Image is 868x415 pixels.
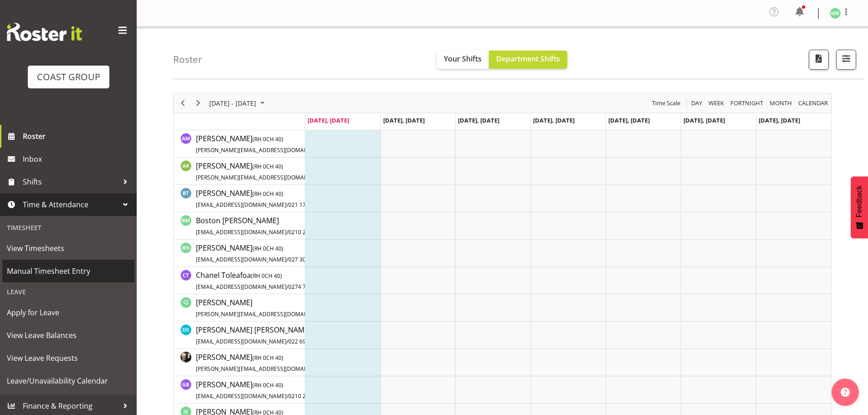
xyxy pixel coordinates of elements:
button: Download a PDF of the roster according to the set date range. [809,50,829,70]
span: [EMAIL_ADDRESS][DOMAIN_NAME] [196,283,287,291]
a: Chanel Toleafoa(RH 0CH 40)[EMAIL_ADDRESS][DOMAIN_NAME]/0274 748 935 [196,270,323,292]
span: Chanel Toleafoa [196,270,323,291]
button: Next [192,97,205,109]
span: [EMAIL_ADDRESS][DOMAIN_NAME] [196,256,287,263]
span: [PERSON_NAME] [PERSON_NAME] [196,325,342,346]
span: [PERSON_NAME][EMAIL_ADDRESS][DOMAIN_NAME] [196,146,329,154]
td: Darren Shiu Lun Lau resource [174,322,305,349]
button: Timeline Day [690,97,704,109]
td: Gene Burton resource [174,376,305,404]
button: Filter Shifts [836,50,856,70]
a: Apply for Leave [2,301,134,324]
span: Your Shifts [444,54,482,64]
a: View Leave Requests [2,347,134,369]
a: View Timesheets [2,237,134,260]
button: Your Shifts [437,51,489,69]
span: Week [708,97,725,109]
span: Inbox [23,152,132,166]
a: Leave/Unavailability Calendar [2,369,134,392]
td: Andrew McFadzean resource [174,130,305,158]
span: [DATE] - [DATE] [208,97,257,109]
span: Month [769,97,793,109]
button: Feedback - Show survey [851,176,868,238]
span: calendar [797,97,829,109]
span: [PERSON_NAME] [196,379,326,400]
span: View Leave Requests [7,351,130,365]
button: Timeline Month [768,97,794,109]
span: [EMAIL_ADDRESS][DOMAIN_NAME] [196,338,287,345]
span: Fortnight [729,97,764,109]
span: Shifts [23,175,118,189]
span: ( CH 40) [252,135,283,143]
span: RH 0 [254,354,266,362]
span: [PERSON_NAME][EMAIL_ADDRESS][DOMAIN_NAME] [196,365,329,373]
a: View Leave Balances [2,324,134,347]
span: [PERSON_NAME] [196,188,323,209]
span: [PERSON_NAME][EMAIL_ADDRESS][DOMAIN_NAME] [196,174,329,181]
span: Finance & Reporting [23,399,118,413]
a: Boston [PERSON_NAME][EMAIL_ADDRESS][DOMAIN_NAME]/0210 289 5915 [196,215,326,237]
span: Boston [PERSON_NAME] [196,215,326,236]
span: RH 0 [254,135,266,143]
span: Manual Timesheet Entry [7,264,130,278]
span: RH 0 [253,272,265,280]
span: [DATE], [DATE] [383,116,425,124]
span: [EMAIL_ADDRESS][DOMAIN_NAME] [196,392,287,400]
div: Previous [175,93,190,113]
span: ( CH 40) [252,354,283,362]
td: Chanel Toleafoa resource [174,267,305,294]
span: [PERSON_NAME] [196,133,366,154]
button: September 08 - 14, 2025 [208,97,269,109]
div: Next [190,93,206,113]
a: [PERSON_NAME][PERSON_NAME][EMAIL_ADDRESS][DOMAIN_NAME] [196,297,366,319]
td: Boston Morgan-Horan resource [174,212,305,240]
span: [DATE], [DATE] [533,116,575,124]
span: / [287,256,288,263]
span: Time Scale [651,97,681,109]
a: [PERSON_NAME] [PERSON_NAME][EMAIL_ADDRESS][DOMAIN_NAME]/022 695 2670 [196,324,342,346]
span: [DATE], [DATE] [308,116,349,124]
span: RH 0 [254,163,266,170]
span: Roster [23,129,132,143]
button: Month [797,97,830,109]
span: [DATE], [DATE] [608,116,650,124]
span: [EMAIL_ADDRESS][DOMAIN_NAME] [196,201,287,209]
span: 027 309 9306 [288,256,323,263]
td: Dayle Eathorne resource [174,349,305,376]
a: [PERSON_NAME](RH 0CH 40)[EMAIL_ADDRESS][DOMAIN_NAME]/027 309 9306 [196,242,323,264]
span: Feedback [855,185,863,217]
span: ( CH 40) [252,245,283,252]
span: ( CH 40) [251,272,282,280]
a: [PERSON_NAME](RH 0CH 40)[EMAIL_ADDRESS][DOMAIN_NAME]/0210 261 1155 [196,379,326,401]
span: Apply for Leave [7,306,130,319]
span: [DATE], [DATE] [458,116,499,124]
h4: Roster [173,54,202,65]
td: Benjamin Thomas Geden resource [174,185,305,212]
img: mike-bullock1158.jpg [830,8,841,19]
span: 0210 261 1155 [288,392,326,400]
span: 0210 289 5915 [288,228,326,236]
span: Day [690,97,703,109]
span: / [287,228,288,236]
span: 021 174 3407 [288,201,323,209]
span: ( CH 40) [252,163,283,170]
div: Timesheet [2,218,134,237]
td: Craig Jenkins resource [174,294,305,322]
a: [PERSON_NAME](RH 0CH 40)[EMAIL_ADDRESS][DOMAIN_NAME]/021 174 3407 [196,188,323,210]
span: [DATE], [DATE] [683,116,725,124]
span: Time & Attendance [23,198,118,211]
span: Department Shifts [496,54,560,64]
span: Leave/Unavailability Calendar [7,374,130,388]
span: [EMAIL_ADDRESS][DOMAIN_NAME] [196,228,287,236]
span: 0274 748 935 [288,283,323,291]
a: [PERSON_NAME](RH 0CH 40)[PERSON_NAME][EMAIL_ADDRESS][DOMAIN_NAME] [196,352,363,374]
span: / [287,338,288,345]
button: Fortnight [729,97,765,109]
span: [DATE], [DATE] [759,116,800,124]
span: 022 695 2670 [288,338,323,345]
span: [PERSON_NAME] [196,297,366,318]
span: [PERSON_NAME] [196,161,363,182]
a: Manual Timesheet Entry [2,260,134,282]
span: [PERSON_NAME] [196,243,323,264]
span: RH 0 [254,190,266,198]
